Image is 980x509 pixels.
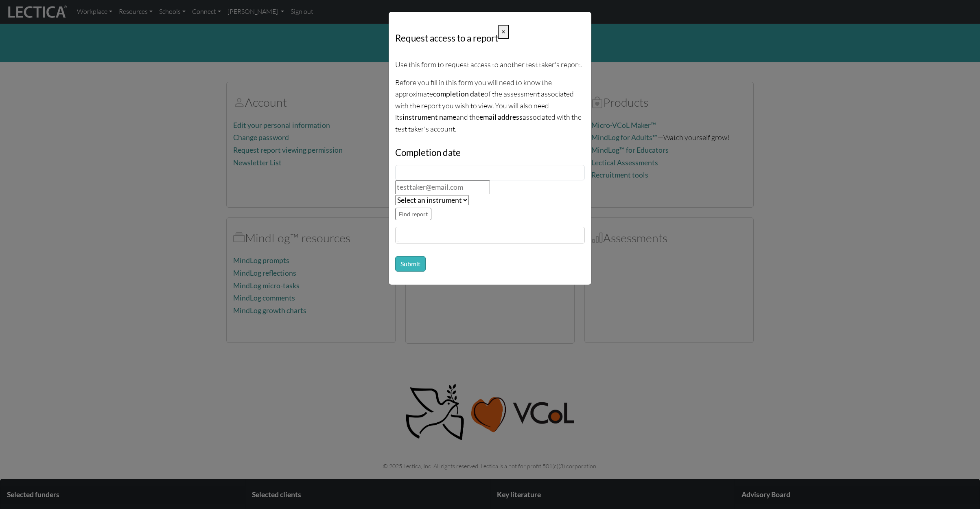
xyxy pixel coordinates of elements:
h4: Request access to a report [395,31,498,45]
button: Close [498,25,509,39]
span: × [501,27,505,36]
h4: Completion date [395,147,585,158]
button: Submit [395,256,426,272]
button: Find report [395,208,431,220]
p: Before you fill in this form you will need to know the approximate of the assessment associated w... [395,77,585,135]
input: testtaker@email.com [395,180,490,194]
strong: completion date [433,90,484,98]
p: Use this form to request access to another test taker's report. [395,59,585,70]
strong: instrument name [402,113,456,121]
strong: email address [479,113,523,121]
